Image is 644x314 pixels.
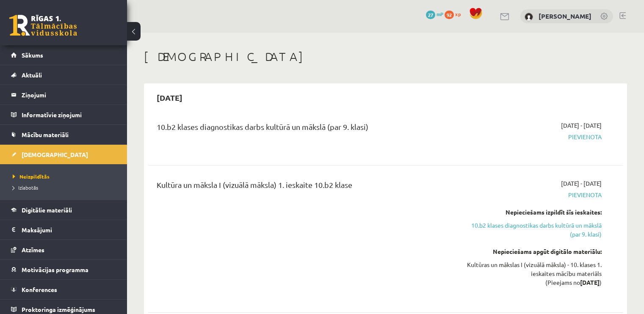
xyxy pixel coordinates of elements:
a: Maksājumi [11,220,116,240]
span: Proktoringa izmēģinājums [22,306,95,313]
a: Rīgas 1. Tālmācības vidusskola [9,15,77,36]
span: Pievienota [462,132,602,141]
strong: [DATE] [580,278,600,286]
a: Informatīvie ziņojumi [11,105,116,124]
legend: Informatīvie ziņojumi [22,105,116,124]
a: Ziņojumi [11,85,116,105]
span: xp [455,11,461,17]
h1: [DEMOGRAPHIC_DATA] [144,50,627,64]
a: 27 mP [426,11,443,17]
div: 10.b2 klases diagnostikas darbs kultūrā un mākslā (par 9. klasi) [157,121,449,137]
div: Kultūra un māksla I (vizuālā māksla) 1. ieskaite 10.b2 klase [157,179,449,195]
span: Motivācijas programma [22,266,88,273]
span: Sākums [22,51,43,59]
img: Aleksandrija Līduma [525,13,533,21]
a: Atzīmes [11,240,116,259]
legend: Ziņojumi [22,85,116,105]
span: [DATE] - [DATE] [561,179,602,188]
a: Digitālie materiāli [11,200,116,220]
div: Nepieciešams izpildīt šīs ieskaites: [462,208,602,217]
a: Sākums [11,45,116,65]
span: Izlabotās [13,184,38,191]
span: 92 [445,11,454,19]
span: 27 [426,11,435,19]
a: [PERSON_NAME] [539,12,591,20]
div: Kultūras un mākslas I (vizuālā māksla) - 10. klases 1. ieskaites mācību materiāls (Pieejams no ) [462,260,602,287]
a: Neizpildītās [13,173,119,180]
span: Atzīmes [22,246,44,253]
a: [DEMOGRAPHIC_DATA] [11,145,116,164]
span: Pievienota [462,190,602,199]
span: Neizpildītās [13,173,50,180]
span: Mācību materiāli [22,131,69,138]
div: Nepieciešams apgūt digitālo materiālu: [462,247,602,256]
h2: [DATE] [148,88,191,107]
span: [DATE] - [DATE] [561,121,602,130]
a: Motivācijas programma [11,260,116,279]
a: Mācību materiāli [11,125,116,144]
span: Aktuāli [22,71,42,79]
legend: Maksājumi [22,220,116,240]
span: Digitālie materiāli [22,206,72,214]
a: Konferences [11,280,116,299]
a: 10.b2 klases diagnostikas darbs kultūrā un mākslā (par 9. klasi) [462,221,602,239]
a: Aktuāli [11,65,116,85]
a: Izlabotās [13,184,119,191]
span: Konferences [22,286,57,293]
span: mP [437,11,443,17]
a: 92 xp [445,11,465,17]
span: [DEMOGRAPHIC_DATA] [22,151,88,158]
